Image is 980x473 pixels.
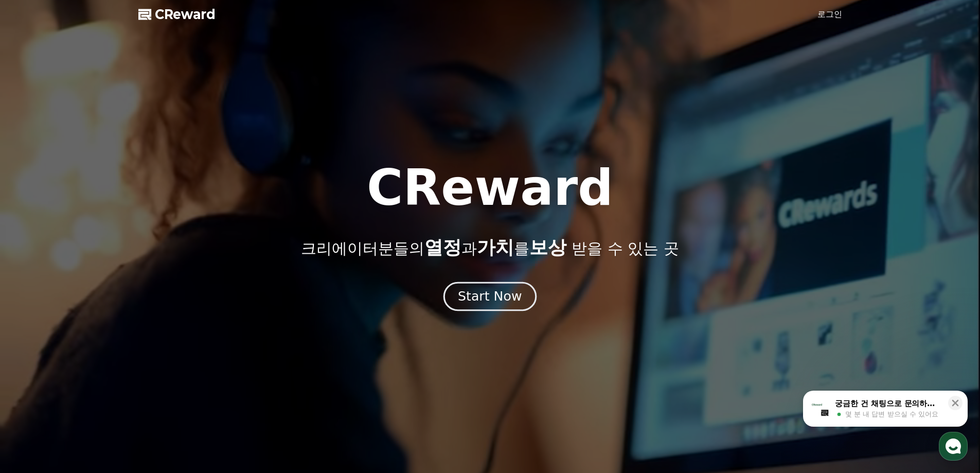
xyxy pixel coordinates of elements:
span: 대화 [94,342,106,351]
div: Start Now [458,288,522,305]
h1: CReward [367,163,613,213]
span: 홈 [32,342,39,350]
button: Start Now [443,282,537,311]
a: 설정 [133,326,198,352]
a: CReward [138,6,216,23]
a: 로그인 [817,8,842,21]
span: 보상 [529,237,566,258]
span: CReward [155,6,216,23]
a: Start Now [446,293,534,303]
a: 홈 [3,326,68,352]
span: 가치 [477,237,514,258]
span: 열정 [424,237,461,258]
a: 대화 [68,326,133,352]
p: 크리에이터분들의 과 를 받을 수 있는 곳 [301,237,679,258]
span: 설정 [159,342,171,350]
